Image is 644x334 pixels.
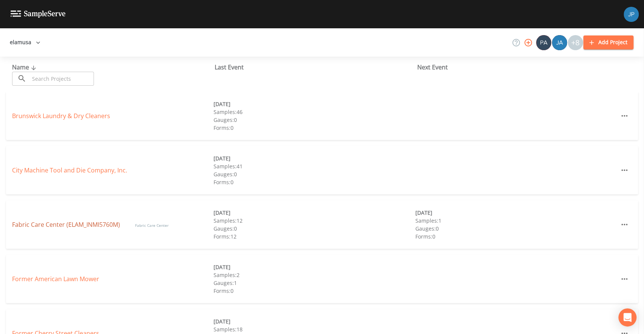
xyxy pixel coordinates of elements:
img: logo [11,11,66,18]
div: Samples: 18 [214,325,415,333]
div: James Patrick Hogan [552,35,567,50]
div: Gauges: 0 [415,225,617,232]
div: Next Event [417,63,620,72]
div: Forms: 0 [214,287,415,295]
div: Samples: 41 [214,162,415,170]
div: Samples: 1 [415,217,617,225]
img: de60428fbf029cf3ba8fe1992fc15c16 [552,35,567,50]
div: Last Event [215,63,417,72]
div: Gauges: 0 [214,225,415,232]
img: 41241ef155101aa6d92a04480b0d0000 [624,7,639,22]
span: Name [12,63,38,71]
div: [DATE] [214,263,415,271]
img: 642d39ac0e0127a36d8cdbc932160316 [536,35,551,50]
a: Fabric Care Center (ELAM_INMI5760M) [12,220,120,229]
div: Patrick Caulfield [536,35,552,50]
div: Forms: 0 [415,232,617,240]
a: Brunswick Laundry & Dry Cleaners [12,112,110,120]
div: [DATE] [415,209,617,217]
div: Gauges: 1 [214,279,415,287]
div: Samples: 2 [214,271,415,279]
div: [DATE] [214,209,415,217]
div: Forms: 0 [214,124,415,132]
div: Samples: 12 [214,217,415,225]
div: Gauges: 0 [214,116,415,124]
div: [DATE] [214,317,415,325]
input: Search Projects [29,72,94,86]
div: [DATE] [214,154,415,162]
div: Forms: 12 [214,232,415,240]
div: Open Intercom Messenger [618,308,636,326]
a: City Machine Tool and Die Company, Inc. [12,166,127,174]
span: Fabric Care Center [135,223,169,228]
div: Gauges: 0 [214,170,415,178]
div: Forms: 0 [214,178,415,186]
a: Former American Lawn Mower [12,275,99,283]
div: Samples: 46 [214,108,415,116]
div: +8 [568,35,583,50]
button: elamusa [7,35,43,49]
button: Add Project [583,35,633,49]
div: [DATE] [214,100,415,108]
